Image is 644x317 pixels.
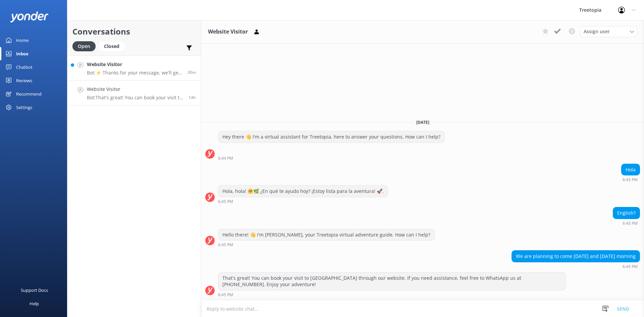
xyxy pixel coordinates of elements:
[72,25,196,38] h2: Conversations
[584,28,610,35] span: Assign user
[412,119,433,125] span: [DATE]
[218,272,566,290] div: That's great! You can book your visit to [GEOGRAPHIC_DATA] through our website. If you need assis...
[512,251,640,262] div: We are planning to come [DATE] and [DATE] morning
[218,156,233,160] strong: 6:44 PM
[16,101,32,114] div: Settings
[218,131,444,143] div: Hey there 👋 I'm a virtual assistant for Treetopia, here to answer your questions. How can I help?
[621,177,640,182] div: Sep 19 2025 06:45pm (UTC -06:00) America/Mexico_City
[613,221,640,225] div: Sep 19 2025 06:45pm (UTC -06:00) America/Mexico_City
[218,243,233,247] strong: 6:45 PM
[208,28,248,36] h3: Website Visitor
[67,81,201,106] a: Website VisitorBot:That's great! You can book your visit to [GEOGRAPHIC_DATA] through our website...
[87,61,182,68] h4: Website Visitor
[16,60,33,74] div: Chatbot
[72,41,96,51] div: Open
[623,221,638,225] strong: 6:45 PM
[21,283,48,297] div: Support Docs
[218,242,435,247] div: Sep 19 2025 06:45pm (UTC -06:00) America/Mexico_City
[218,199,388,204] div: Sep 19 2025 06:45pm (UTC -06:00) America/Mexico_City
[99,42,128,50] a: Closed
[218,292,566,297] div: Sep 19 2025 06:45pm (UTC -06:00) America/Mexico_City
[218,293,233,297] strong: 6:45 PM
[580,26,637,37] div: Assign User
[99,41,124,51] div: Closed
[218,156,445,160] div: Sep 19 2025 06:44pm (UTC -06:00) America/Mexico_City
[622,164,640,175] div: Hola
[10,11,49,22] img: yonder-white-logo.png
[87,86,183,93] h4: Website Visitor
[623,178,638,182] strong: 6:45 PM
[16,74,32,87] div: Reviews
[30,297,39,310] div: Help
[16,34,29,47] div: Home
[613,207,640,219] div: English?
[16,47,29,60] div: Inbox
[218,200,233,204] strong: 6:45 PM
[189,95,196,100] span: Sep 19 2025 06:45pm (UTC -06:00) America/Mexico_City
[72,42,99,50] a: Open
[187,69,196,75] span: Sep 20 2025 08:26am (UTC -06:00) America/Mexico_City
[16,87,42,101] div: Recommend
[67,55,201,81] a: Website VisitorBot:⚡ Thanks for your message, we'll get back to you as soon as we can. You're als...
[512,264,640,269] div: Sep 19 2025 06:45pm (UTC -06:00) America/Mexico_City
[623,265,638,269] strong: 6:45 PM
[218,229,434,241] div: Hello there! 👋 I'm [PERSON_NAME], your Treetopia virtual adventure guide. How can I help?
[87,70,182,76] p: Bot: ⚡ Thanks for your message, we'll get back to you as soon as we can. You're also welcome to k...
[218,186,388,197] div: Hola, hola! 🤗🌿 ¿En qué te ayudo hoy? ¡Estoy lista para la aventura! 🚀.
[87,95,183,101] p: Bot: That's great! You can book your visit to [GEOGRAPHIC_DATA] through our website. If you need ...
